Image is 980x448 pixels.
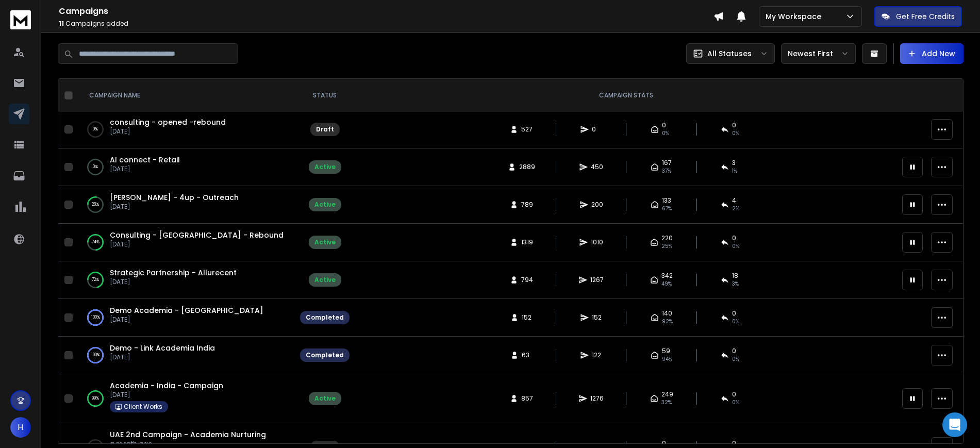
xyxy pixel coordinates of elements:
p: 0 % [93,124,98,135]
span: 3 % [732,280,739,288]
p: 99 % [92,393,99,404]
div: Completed [306,313,344,322]
span: 94 % [662,355,672,363]
img: logo [10,10,31,29]
span: 527 [521,125,533,134]
a: Demo - Link Academia India [110,343,215,353]
span: 0 % [732,318,739,326]
span: 0 [662,439,666,447]
div: Active [314,238,336,246]
div: Active [314,276,336,284]
span: 152 [592,313,602,322]
p: [DATE] [110,278,237,286]
a: [PERSON_NAME] - 4up - Outreach [110,192,239,203]
p: 74 % [92,237,99,247]
span: 152 [522,313,532,322]
span: 2 % [732,205,739,213]
a: consulting - opened -rebound [110,117,226,127]
span: 63 [522,351,532,359]
span: 49 % [661,280,672,288]
span: 37 % [662,167,671,175]
span: 789 [521,201,533,209]
td: 99%Academia - India - Campaign[DATE]Client Works [77,374,294,423]
span: 92 % [662,318,673,326]
span: 0 % [732,355,739,363]
span: 200 [591,201,603,209]
span: 0 [592,125,602,134]
td: 0%consulting - opened -rebound[DATE] [77,111,294,148]
a: Consulting - [GEOGRAPHIC_DATA] - Rebound [110,230,284,240]
a: Academia - India - Campaign [110,380,223,391]
td: 0%AI connect - Retail[DATE] [77,148,294,186]
span: 0 [662,121,666,129]
span: Demo Academia - [GEOGRAPHIC_DATA] [110,305,263,316]
td: 72%Strategic Partnership - Allurecent[DATE] [77,261,294,299]
span: 0 % [732,399,739,407]
button: Newest First [781,43,856,64]
span: 0 [732,234,736,242]
span: 11 [59,19,64,28]
span: 25 % [661,242,672,251]
span: 0% [662,129,669,138]
button: H [10,417,31,438]
span: 794 [521,276,533,284]
p: 72 % [92,275,99,285]
p: 28 % [92,200,99,210]
p: [DATE] [110,240,284,248]
p: Client Works [124,403,162,411]
span: 857 [521,394,533,403]
p: 0 % [93,162,98,172]
th: STATUS [294,79,356,112]
span: 167 [662,159,672,167]
p: a month ago [110,440,266,448]
p: Campaigns added [59,20,713,28]
p: Get Free Credits [896,11,955,22]
span: 67 % [662,205,672,213]
p: [DATE] [110,127,226,136]
p: All Statuses [707,48,752,59]
a: Strategic Partnership - Allurecent [110,268,237,278]
span: 249 [661,390,673,399]
span: 0% [732,129,739,138]
span: 0 [732,439,736,447]
a: UAE 2nd Campaign - Academia Nurturing [110,429,266,440]
p: 100 % [91,350,100,360]
div: Active [314,201,336,209]
span: 1010 [591,238,603,246]
p: [DATE] [110,353,215,361]
div: Active [314,163,336,171]
td: 100%Demo - Link Academia India[DATE] [77,337,294,374]
span: 59 [662,347,670,355]
span: 2889 [519,163,535,171]
span: 1276 [590,394,604,403]
p: 100 % [91,312,100,323]
span: 1319 [521,238,533,246]
span: 18 [732,272,738,280]
span: 1267 [590,276,604,284]
span: 450 [591,163,603,171]
span: 0 [732,390,736,399]
td: 74%Consulting - [GEOGRAPHIC_DATA] - Rebound[DATE] [77,224,294,261]
span: 32 % [661,399,672,407]
p: [DATE] [110,165,180,173]
span: 0 % [732,242,739,251]
th: CAMPAIGN STATS [356,79,896,112]
span: 0 [732,121,736,129]
div: Draft [316,125,334,134]
td: 28%[PERSON_NAME] - 4up - Outreach[DATE] [77,186,294,224]
th: CAMPAIGN NAME [77,79,294,112]
p: [DATE] [110,391,223,399]
p: My Workspace [766,11,825,22]
span: 133 [662,196,671,205]
span: 3 [732,159,736,167]
button: Add New [900,43,964,64]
